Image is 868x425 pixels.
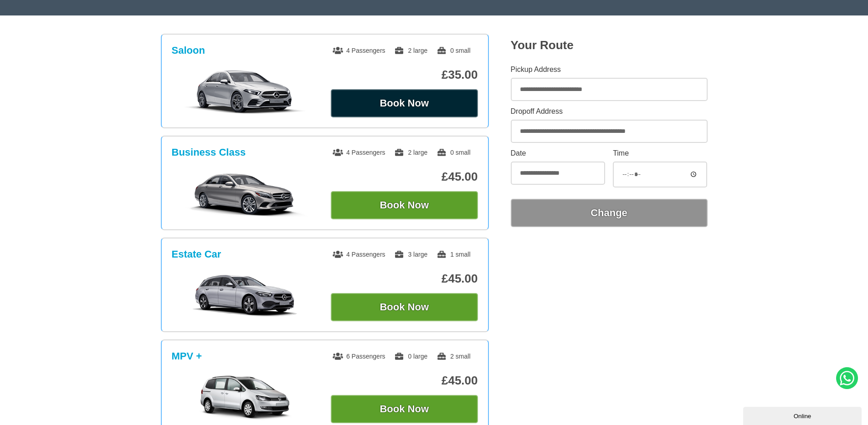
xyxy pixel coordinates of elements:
span: 6 Passengers [333,353,385,360]
span: 0 small [437,47,470,54]
h3: Saloon [172,45,205,56]
p: £45.00 [331,272,478,286]
span: 2 large [394,149,427,156]
span: 4 Passengers [333,47,385,54]
img: Business Class [176,171,313,217]
button: Book Now [331,293,478,321]
span: 4 Passengers [333,149,385,156]
p: £35.00 [331,68,478,82]
span: 2 small [437,353,470,360]
span: 0 large [394,353,427,360]
span: 3 large [394,251,427,258]
h3: Business Class [172,147,246,158]
span: 4 Passengers [333,251,385,258]
label: Date [511,150,605,157]
p: £45.00 [331,170,478,184]
img: Saloon [176,69,313,115]
label: Time [613,150,707,157]
p: £45.00 [331,374,478,388]
img: MPV + [176,375,313,420]
span: 1 small [437,251,470,258]
button: Change [511,199,708,227]
h3: Estate Car [172,248,221,260]
span: 0 small [437,149,470,156]
h3: MPV + [172,350,202,362]
button: Book Now [331,395,478,423]
label: Dropoff Address [511,108,708,115]
iframe: chat widget [743,405,863,425]
label: Pickup Address [511,66,708,73]
button: Book Now [331,191,478,219]
h2: Your Route [511,38,708,52]
span: 2 large [394,47,427,54]
button: Book Now [331,89,478,117]
img: Estate Car [176,273,313,319]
